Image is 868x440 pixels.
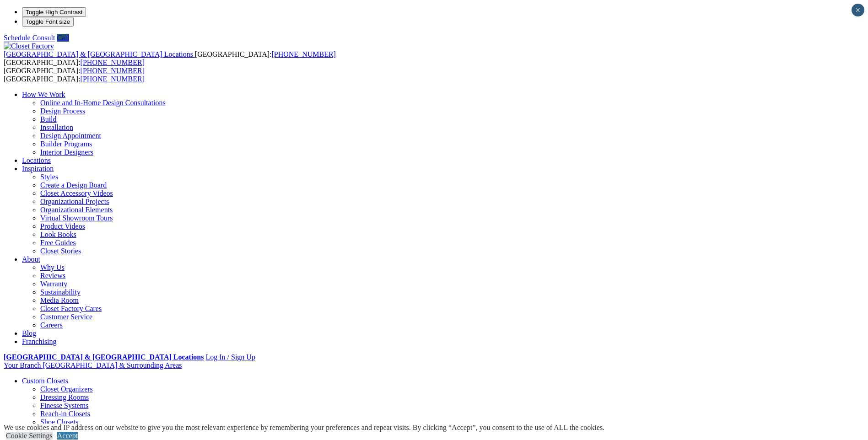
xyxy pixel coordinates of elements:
[57,34,69,42] a: Call
[4,361,41,369] span: Your Branch
[205,353,255,361] a: Log In / Sign Up
[40,393,89,401] a: Dressing Rooms
[6,432,53,440] a: Cookie Settings
[22,156,51,164] a: Locations
[26,9,82,16] span: Toggle High Contrast
[40,231,76,238] a: Look Books
[40,214,113,222] a: Virtual Showroom Tours
[40,280,67,288] a: Warranty
[22,377,68,385] a: Custom Closets
[40,239,76,247] a: Free Guides
[43,361,182,369] span: [GEOGRAPHIC_DATA] & Surrounding Areas
[57,432,78,440] a: Accept
[22,338,57,345] a: Franchising
[4,50,193,58] span: [GEOGRAPHIC_DATA] & [GEOGRAPHIC_DATA] Locations
[40,418,78,426] a: Shoe Closets
[81,75,145,83] a: [PHONE_NUMBER]
[852,4,864,16] button: Close
[22,17,74,27] button: Toggle Font size
[22,255,40,263] a: About
[40,296,79,304] a: Media Room
[4,361,182,369] a: Your Branch [GEOGRAPHIC_DATA] & Surrounding Areas
[4,50,195,58] a: [GEOGRAPHIC_DATA] & [GEOGRAPHIC_DATA] Locations
[22,165,54,172] a: Inspiration
[4,34,55,42] a: Schedule Consult
[40,321,63,329] a: Careers
[40,173,58,181] a: Styles
[81,67,145,75] a: [PHONE_NUMBER]
[4,424,604,432] div: We use cookies and IP address on our website to give you the most relevant experience by remember...
[40,272,65,279] a: Reviews
[271,50,335,58] a: [PHONE_NUMBER]
[40,402,88,409] a: Finesse Systems
[40,189,113,197] a: Closet Accessory Videos
[4,67,145,83] span: [GEOGRAPHIC_DATA]: [GEOGRAPHIC_DATA]:
[22,91,65,98] a: How We Work
[40,99,166,107] a: Online and In-Home Design Consultations
[40,123,73,131] a: Installation
[40,305,102,312] a: Closet Factory Cares
[26,18,70,25] span: Toggle Font size
[40,181,107,189] a: Create a Design Board
[22,329,36,337] a: Blog
[81,59,145,66] a: [PHONE_NUMBER]
[40,132,101,140] a: Design Appointment
[40,222,85,230] a: Product Videos
[40,410,90,418] a: Reach-in Closets
[40,313,92,321] a: Customer Service
[4,50,336,66] span: [GEOGRAPHIC_DATA]: [GEOGRAPHIC_DATA]:
[40,263,65,271] a: Why Us
[40,247,81,255] a: Closet Stories
[40,148,93,156] a: Interior Designers
[40,206,113,214] a: Organizational Elements
[40,107,85,115] a: Design Process
[4,42,54,50] img: Closet Factory
[40,198,109,205] a: Organizational Projects
[22,7,86,17] button: Toggle High Contrast
[40,385,93,393] a: Closet Organizers
[40,288,81,296] a: Sustainability
[40,115,57,123] a: Build
[4,353,204,361] a: [GEOGRAPHIC_DATA] & [GEOGRAPHIC_DATA] Locations
[40,140,92,148] a: Builder Programs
